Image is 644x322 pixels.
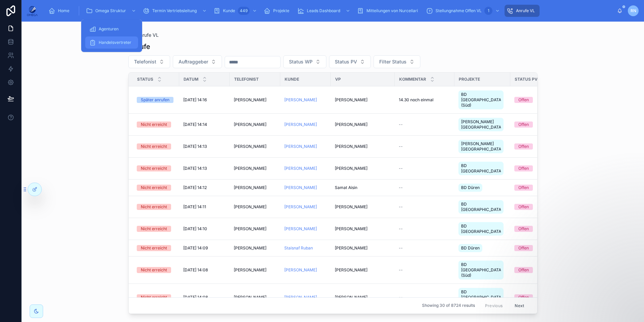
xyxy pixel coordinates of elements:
[152,8,197,14] span: Termin Vertriebsleitung
[238,7,250,15] div: 449
[366,8,418,14] span: Mitteilungen von Nurcellari
[283,55,326,68] button: Select Button
[234,267,266,273] span: [PERSON_NAME]
[85,23,138,35] a: Agenturen
[284,185,317,190] a: [PERSON_NAME]
[518,245,529,251] div: Offen
[509,271,644,319] iframe: Intercom notifications message
[461,163,501,174] span: BD [GEOGRAPHIC_DATA]
[134,58,156,65] span: Telefonist
[399,295,403,300] span: --
[461,223,501,234] span: BD [GEOGRAPHIC_DATA]
[223,8,235,14] span: Kunde
[183,185,207,190] span: [DATE] 14:12
[184,77,198,82] span: Datum
[422,303,475,308] span: Showing 30 of 8724 results
[141,245,167,251] div: Nicht erreicht
[234,226,266,232] span: [PERSON_NAME]
[424,5,503,17] a: Stellungnahme Offen VL1
[484,7,492,15] div: 1
[284,166,317,171] span: [PERSON_NAME]
[335,204,367,210] span: [PERSON_NAME]
[136,32,159,38] span: Anrufe VL
[631,8,636,14] span: RN
[335,77,341,82] span: VP
[461,202,501,212] span: BD [GEOGRAPHIC_DATA]
[518,204,529,210] div: Offen
[399,185,403,190] span: --
[335,144,367,149] span: [PERSON_NAME]
[137,77,153,82] span: Status
[234,245,266,251] span: [PERSON_NAME]
[518,122,529,128] div: Offen
[461,245,480,251] span: BD Düren
[335,97,367,103] span: [PERSON_NAME]
[518,185,529,191] div: Offen
[183,122,207,127] span: [DATE] 14:14
[505,5,540,17] a: Anrufe VL
[234,204,266,210] span: [PERSON_NAME]
[284,245,313,251] span: Staisnaf Ruban
[46,5,74,17] a: Home
[141,185,167,191] div: Nicht erreicht
[284,204,317,210] a: [PERSON_NAME]
[99,26,119,32] span: Agenturen
[284,144,317,149] a: [PERSON_NAME]
[141,204,167,210] div: Nicht erreicht
[515,77,538,82] span: Status PV
[518,226,529,232] div: Offen
[128,32,159,38] a: Anrufe VL
[173,55,222,68] button: Select Button
[234,166,266,171] span: [PERSON_NAME]
[141,294,167,300] div: Nicht erreicht
[295,5,354,17] a: Leads Dashboard
[335,58,357,65] span: Status PV
[284,226,317,232] a: [PERSON_NAME]
[183,97,207,103] span: [DATE] 14:16
[335,245,367,251] span: [PERSON_NAME]
[234,144,266,149] span: [PERSON_NAME]
[289,58,313,65] span: Status WP
[183,267,208,273] span: [DATE] 14:08
[284,97,317,103] a: [PERSON_NAME]
[335,166,367,171] span: [PERSON_NAME]
[141,165,167,171] div: Nicht erreicht
[183,166,207,171] span: [DATE] 14:13
[461,289,501,305] span: BD [GEOGRAPHIC_DATA] (Süd)
[399,204,403,210] span: --
[234,295,266,300] span: [PERSON_NAME]
[183,204,206,210] span: [DATE] 14:11
[141,97,169,103] div: Später anrufen
[461,92,501,108] span: BD [GEOGRAPHIC_DATA] (Süd)
[335,122,367,127] span: [PERSON_NAME]
[43,3,617,18] div: scrollable content
[399,267,403,273] span: --
[284,295,317,300] a: [PERSON_NAME]
[179,58,208,65] span: Auftraggeber
[234,185,266,190] span: [PERSON_NAME]
[234,97,266,103] span: [PERSON_NAME]
[399,122,403,127] span: --
[329,55,371,68] button: Select Button
[284,267,317,273] a: [PERSON_NAME]
[99,40,131,45] span: Handelsvertreter
[183,226,207,232] span: [DATE] 14:10
[335,185,357,190] span: Samat Aisin
[85,36,138,49] a: Handelsvertreter
[399,144,403,149] span: --
[518,97,529,103] div: Offen
[234,122,266,127] span: [PERSON_NAME]
[141,226,167,232] div: Nicht erreicht
[516,8,535,14] span: Anrufe VL
[284,122,317,127] a: [PERSON_NAME]
[27,5,38,16] img: App logo
[335,267,367,273] span: [PERSON_NAME]
[399,97,433,103] span: 14.30 noch einmal
[273,8,289,14] span: Projekte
